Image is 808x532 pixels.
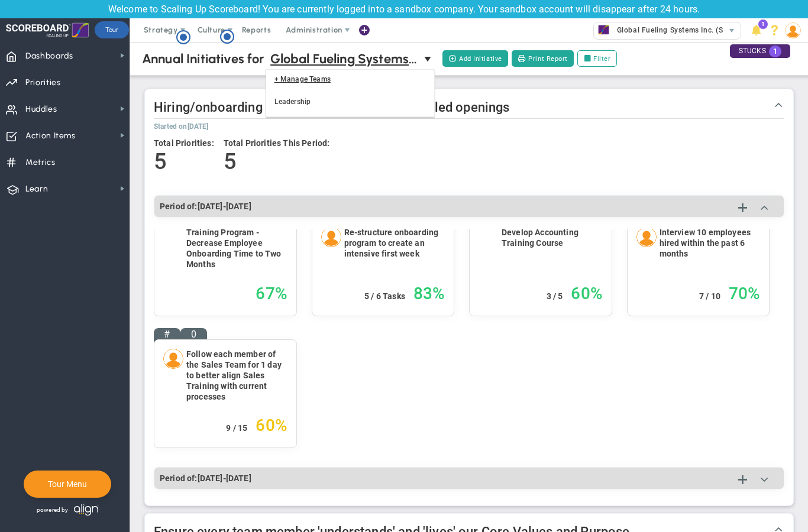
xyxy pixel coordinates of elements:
[571,281,590,307] h4: 60
[142,51,264,67] span: Annual Initiatives for
[413,281,432,307] h4: 83
[270,48,418,69] span: Global Fueling Systems Inc. (Sandbox)
[24,501,150,519] div: Powered by Align
[198,473,223,483] span: [DATE]
[25,44,73,69] span: Dashboards
[25,150,56,175] span: Metrics
[275,281,287,307] h4: %
[191,329,196,340] span: Child Priorities
[25,124,76,148] span: Action Items
[226,473,251,483] span: [DATE]
[275,413,287,439] h4: %
[660,227,761,259] h4: Interview 10 employees hired within the past 6 months
[223,201,226,212] h4: -
[590,281,603,307] h4: %
[577,50,617,67] label: Filter
[226,418,247,439] h4: 9 / 15
[44,479,91,489] button: Tour Menu
[188,122,209,131] span: [DATE]
[154,148,214,174] h4: 5
[154,138,214,148] h4: Total Priorities:
[274,72,428,87] span: + Manage Teams
[611,22,752,38] span: Global Fueling Systems Inc. (Sandbox)
[160,201,198,212] h4: Period of:
[512,50,574,67] button: Print Report
[160,473,198,484] h4: Period of:
[344,227,445,259] h4: Re-structure onboarding program to create an intensive first week
[236,18,277,42] span: Reports
[256,281,274,307] h4: 67
[547,286,563,307] h4: 3 / 5
[748,281,760,307] h4: %
[223,473,226,484] h4: -
[164,329,170,340] span: Number-Driven Priority
[699,286,720,307] h4: 7 / 10
[758,20,768,29] span: 1
[198,202,223,211] span: [DATE]
[163,349,183,369] img: Tom Johnson
[186,349,287,402] h4: Follow each member of the Sales Team for 1 day to better align Sales Training with current processes
[25,97,57,122] span: Huddles
[730,44,790,58] div: STUCKS
[154,122,784,132] h5: Started on
[723,22,741,39] span: select
[729,281,748,307] h4: 70
[266,90,434,115] li: Leadership
[765,18,784,42] li: Help & Frequently Asked Questions (FAQ)
[636,227,657,247] img: Miguel Cabrera
[25,70,61,95] span: Priorities
[25,177,48,202] span: Learn
[747,18,765,42] li: Announcements
[769,46,781,57] span: 1
[286,25,342,34] span: Administration
[186,227,287,270] h4: Training Program - Decrease Employee Onboarding Time to Two Months
[226,202,251,211] span: [DATE]
[154,100,510,115] span: Hiring/onboarding plan and process in place- filled openings
[364,286,405,307] h4: 5 / 6 Tasks
[224,148,330,174] h4: 5
[785,22,801,38] img: 209904.Person.photo
[502,227,603,248] h4: Develop Accounting Training Course
[432,281,445,307] h4: %
[256,413,274,439] h4: 60
[442,50,508,67] button: Add Initiative
[596,22,611,37] img: 33596.Company.photo
[424,48,434,69] span: select
[224,138,330,148] h4: Total Priorities This Period:
[321,227,341,247] img: Jane Wilson
[198,25,225,34] span: Culture
[144,25,178,34] span: Strategy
